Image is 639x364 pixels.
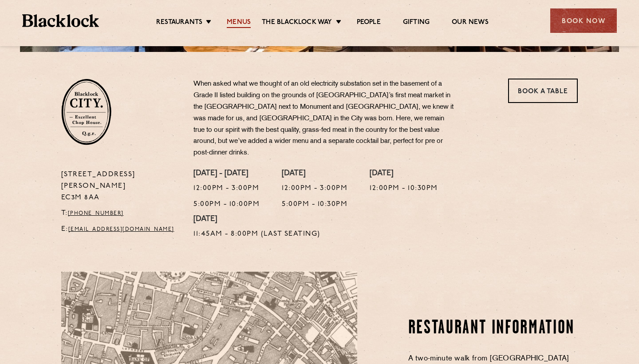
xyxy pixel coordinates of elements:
p: E: [61,224,181,235]
a: [EMAIL_ADDRESS][DOMAIN_NAME] [68,227,174,232]
h4: [DATE] - [DATE] [193,169,260,179]
div: Book Now [550,8,617,33]
p: When asked what we thought of an old electricity substation set in the basement of a Grade II lis... [193,79,455,159]
p: 5:00pm - 10:00pm [193,199,260,210]
a: Book a Table [508,79,578,103]
a: Restaurants [156,18,202,28]
p: 12:00pm - 3:00pm [282,183,347,194]
p: T: [61,208,181,219]
p: 5:00pm - 10:30pm [282,199,347,210]
p: 11:45am - 8:00pm (Last Seating) [193,229,320,240]
img: BL_Textured_Logo-footer-cropped.svg [22,14,99,27]
h4: [DATE] [282,169,347,179]
h4: [DATE] [193,215,320,225]
img: City-stamp-default.svg [61,79,111,145]
a: Menus [227,18,251,28]
p: 12:00pm - 3:00pm [193,183,260,194]
a: The Blacklock Way [262,18,332,28]
h4: [DATE] [370,169,438,179]
a: People [357,18,381,28]
a: Our News [452,18,489,28]
a: [PHONE_NUMBER] [68,211,124,216]
p: 12:00pm - 10:30pm [370,183,438,194]
a: Gifting [403,18,430,28]
h2: Restaurant Information [408,317,578,340]
p: [STREET_ADDRESS][PERSON_NAME] EC3M 8AA [61,169,181,204]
